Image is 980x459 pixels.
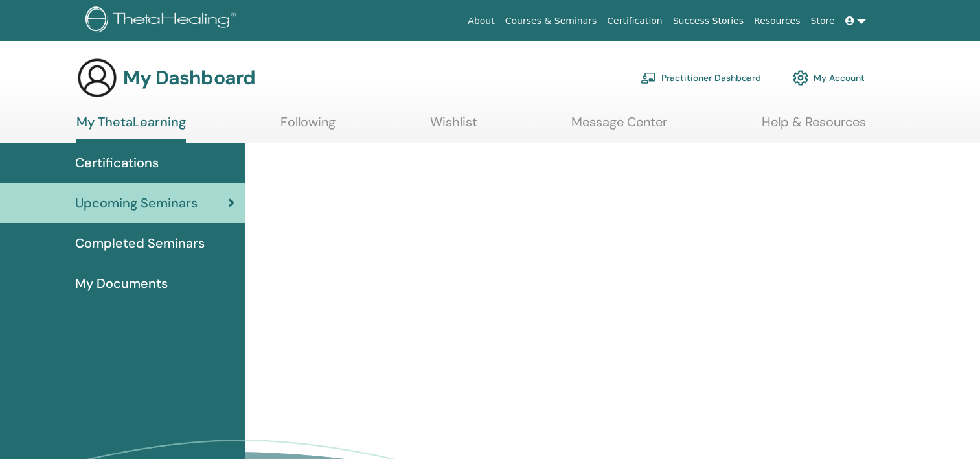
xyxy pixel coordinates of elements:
img: logo.png [85,6,240,36]
img: cog.svg [793,67,808,89]
a: Store [806,9,840,33]
img: generic-user-icon.jpg [76,57,118,99]
span: Certifications [75,153,159,172]
h3: My Dashboard [123,66,255,89]
a: Following [280,114,336,139]
span: Upcoming Seminars [75,193,198,213]
span: Completed Seminars [75,233,205,253]
a: Success Stories [668,9,749,33]
a: Practitioner Dashboard [641,64,761,92]
a: My ThetaLearning [76,114,186,143]
a: Wishlist [430,114,477,139]
a: Resources [749,9,806,33]
a: Courses & Seminars [500,9,602,33]
a: Certification [602,9,667,33]
span: My Documents [75,274,168,293]
a: About [462,9,499,33]
img: chalkboard-teacher.svg [641,72,656,84]
a: My Account [793,64,865,92]
a: Message Center [571,114,667,139]
a: Help & Resources [762,114,866,139]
